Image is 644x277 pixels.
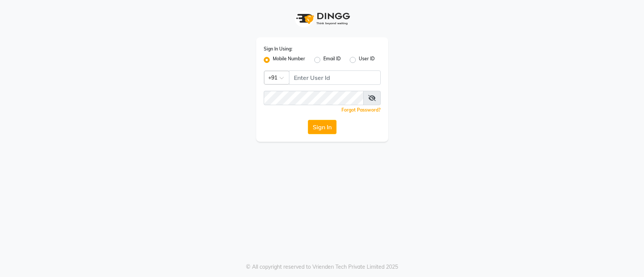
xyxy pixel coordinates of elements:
a: Forgot Password? [341,107,381,113]
button: Sign In [308,120,337,134]
label: Email ID [323,55,341,64]
img: logo1.svg [292,8,352,30]
input: Username [264,91,364,105]
label: Sign In Using: [264,46,292,52]
input: Username [289,70,381,85]
label: Mobile Number [273,55,305,64]
label: User ID [359,55,375,64]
